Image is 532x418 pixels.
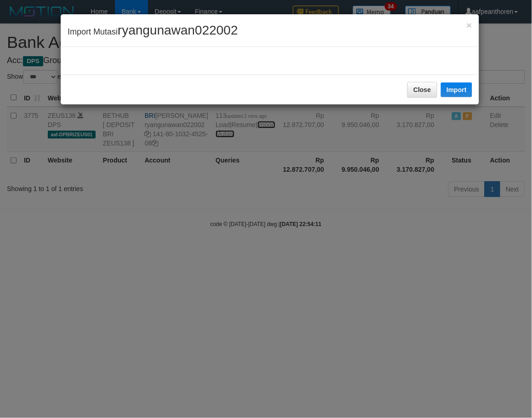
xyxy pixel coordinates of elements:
[467,20,472,30] span: ×
[68,27,238,36] span: Import Mutasi
[407,82,437,98] button: Close
[441,82,472,97] button: Import
[467,20,472,30] button: Close
[118,23,238,37] span: ryangunawan022002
